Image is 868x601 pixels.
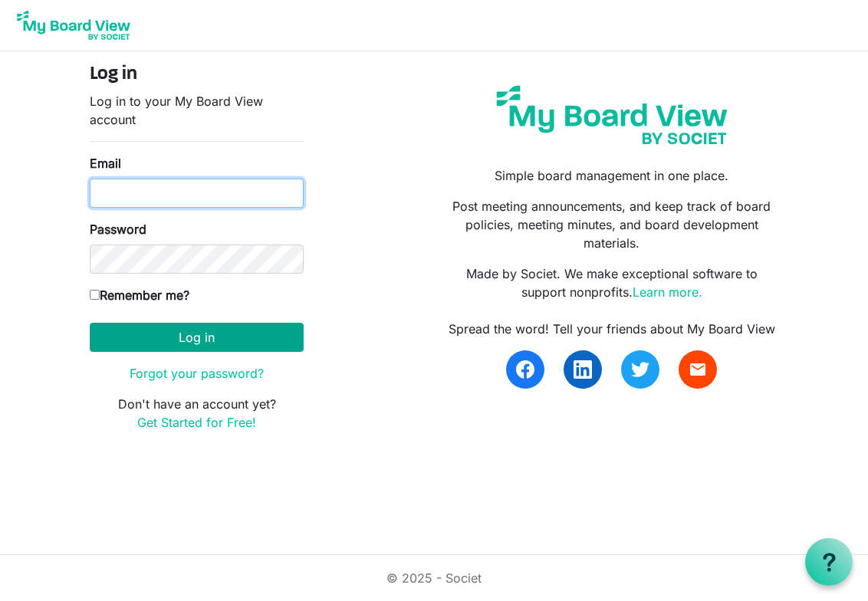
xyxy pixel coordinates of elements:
img: my-board-view-societ.svg [487,76,737,154]
p: Don't have an account yet? [90,395,304,432]
input: Remember me? [90,290,100,300]
a: Forgot your password? [130,366,264,381]
a: Learn more. [633,284,702,300]
a: Get Started for Free! [137,415,256,430]
p: Made by Societ. We make exceptional software to support nonprofits. [446,264,778,301]
img: twitter.svg [631,360,649,379]
img: facebook.svg [516,360,534,379]
label: Password [90,220,146,238]
a: © 2025 - Societ [386,570,482,586]
p: Post meeting announcements, and keep track of board policies, meeting minutes, and board developm... [446,197,778,252]
button: Log in [90,323,304,352]
span: email [689,360,707,379]
label: Remember me? [90,286,189,304]
label: Email [90,154,121,172]
h4: Log in [90,64,304,86]
p: Log in to your My Board View account [90,92,304,129]
img: My Board View Logo [12,6,135,44]
a: email [679,350,717,389]
img: linkedin.svg [574,360,592,379]
div: Spread the word! Tell your friends about My Board View [446,320,778,338]
p: Simple board management in one place. [446,166,778,185]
